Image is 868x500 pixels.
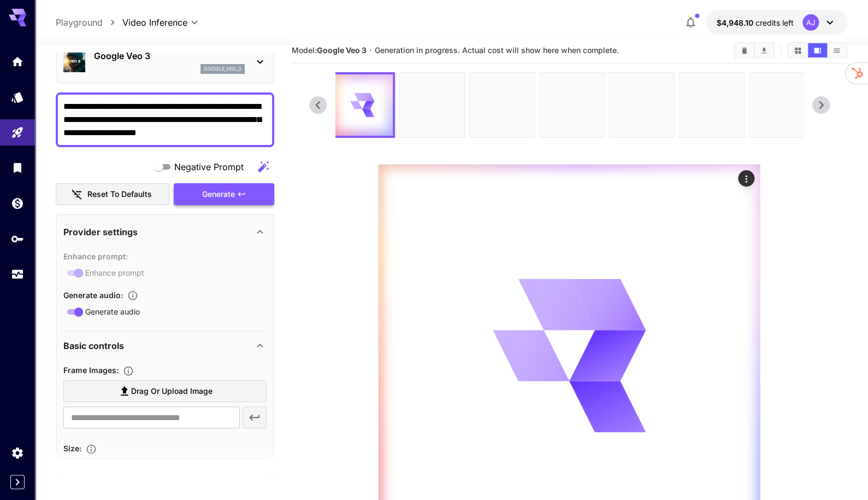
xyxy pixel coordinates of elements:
button: Clear videos [735,43,754,57]
div: API Keys [11,232,24,246]
div: Settings [11,446,24,460]
img: 8A6ifAAAAAGSURBVAMA8vIDwesDsxkAAAAASUVORK5CYII= [540,73,604,137]
a: Playground [56,16,103,29]
button: Upload frame images. [119,365,138,376]
button: $4,948.1049AJ [706,10,847,35]
span: Generate [202,188,235,201]
span: Size : [63,444,81,453]
button: Download All [754,43,773,57]
div: Google Veo 3google_veo_3 [63,45,267,78]
button: Expand sidebar [10,475,25,489]
span: Drag or upload image [131,385,212,398]
div: $4,948.1049 [717,17,794,28]
span: Model: [292,45,367,55]
p: Google Veo 3 [94,49,245,62]
button: Generate [174,183,274,206]
div: Show videos in grid viewShow videos in video viewShow videos in list view [787,42,847,59]
div: Usage [11,268,24,281]
span: Generation in progress. Actual cost will show here when complete. [375,45,619,55]
div: Provider settings [63,219,267,245]
b: Google Veo 3 [317,45,367,55]
div: Library [11,161,24,175]
button: Adjust the dimensions of the generated image by specifying its width and height in pixels, or sel... [81,444,101,455]
p: Provider settings [63,225,138,239]
nav: breadcrumb [56,16,122,29]
span: credits left [755,18,794,27]
div: Basic controls [63,333,267,359]
button: Reset to defaults [56,183,169,206]
div: AJ [802,14,819,31]
span: Frame Images : [63,365,119,375]
img: 8A6ifAAAAAGSURBVAMA8vIDwesDsxkAAAAASUVORK5CYII= [749,73,814,137]
span: Negative Prompt [174,160,244,173]
div: Actions [738,170,754,187]
span: Generate audio [85,306,140,317]
div: Clear videosDownload All [734,42,775,59]
div: Home [11,55,24,68]
img: 8A6ifAAAAAGSURBVAMA8vIDwesDsxkAAAAASUVORK5CYII= [470,73,534,137]
p: google_veo_3 [204,65,241,73]
img: 8A6ifAAAAAGSURBVAMA8vIDwesDsxkAAAAASUVORK5CYII= [400,73,464,137]
div: Playground [11,126,24,139]
div: Wallet [11,196,24,210]
p: · [369,44,372,57]
button: Show videos in list view [827,43,846,57]
p: Basic controls [63,339,124,352]
label: Drag or upload image [63,380,267,403]
div: Models [11,90,24,104]
button: Show videos in video view [808,43,827,57]
button: Show videos in grid view [788,43,807,57]
img: 8A6ifAAAAAGSURBVAMA8vIDwesDsxkAAAAASUVORK5CYII= [680,73,744,137]
span: Video Inference [122,16,187,29]
span: $4,948.10 [717,18,755,27]
img: 8A6ifAAAAAGSURBVAMA8vIDwesDsxkAAAAASUVORK5CYII= [610,73,674,137]
span: Generate audio : [63,290,123,300]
